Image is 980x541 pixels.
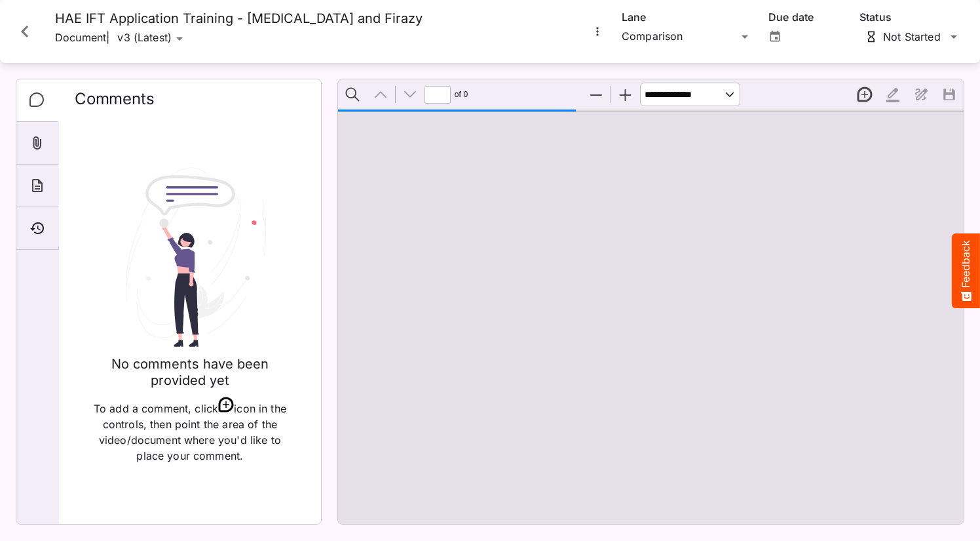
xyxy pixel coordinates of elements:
button: Find in Document [339,81,366,108]
img: new-thread.svg [218,397,234,412]
div: About [16,165,58,207]
h4: No comments have been provided yet [90,356,290,388]
button: New thread [851,81,878,108]
span: of ⁨0⁩ [453,81,471,108]
p: Document [55,27,106,50]
div: Attachments [16,122,58,165]
button: Zoom In [612,81,639,108]
div: Timeline [16,207,58,250]
h2: Comments [75,90,305,117]
div: v3 (Latest) [117,30,172,49]
span: | [106,30,109,45]
img: No threads [110,167,269,348]
h4: HAE IFT Application Training - [MEDICAL_DATA] and Firazy [55,10,423,27]
p: To add a comment, click icon in the controls, then point the area of the video/document where you... [90,397,290,464]
button: Close card [5,12,45,51]
button: Open [766,28,783,45]
button: More options for HAE IFT Application Training - Takhzyro and Firazy [589,23,606,40]
div: Comparison [622,26,737,47]
div: Comments [16,79,59,122]
div: Not Started [865,30,942,43]
button: Feedback [952,233,980,308]
button: Zoom Out [582,81,610,108]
